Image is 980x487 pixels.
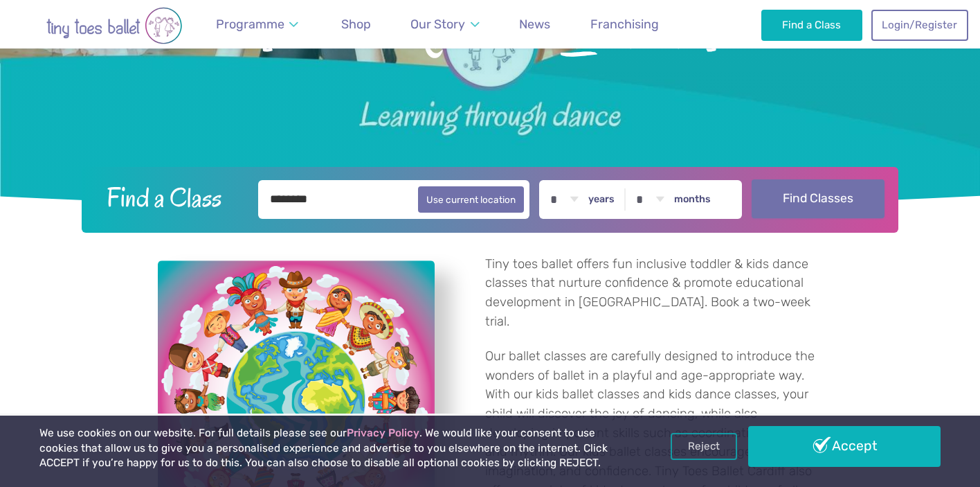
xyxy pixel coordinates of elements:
a: Privacy Policy [347,427,419,439]
span: Franchising [590,17,659,31]
button: Use current location [418,186,524,213]
label: months [674,193,711,206]
h2: Find a Class [96,180,249,215]
label: years [588,193,615,206]
a: Reject [671,433,737,459]
span: Shop [341,17,371,31]
a: Our Story [404,9,486,40]
button: Find Classes [752,179,885,218]
a: Franchising [584,9,665,40]
a: Programme [210,9,305,40]
span: Programme [216,17,284,31]
img: tiny toes ballet [17,7,211,44]
a: Login/Register [871,10,968,40]
span: News [519,17,550,31]
a: Accept [748,426,941,466]
span: [GEOGRAPHIC_DATA] [24,2,956,58]
p: We use cookies on our website. For full details please see our . We would like your consent to us... [39,426,626,471]
a: News [513,9,556,40]
a: Find a Class [761,10,863,40]
span: Our Story [410,17,465,31]
p: Tiny toes ballet offers fun inclusive toddler & kids dance classes that nurture confidence & prom... [485,255,822,331]
a: Shop [335,9,377,40]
